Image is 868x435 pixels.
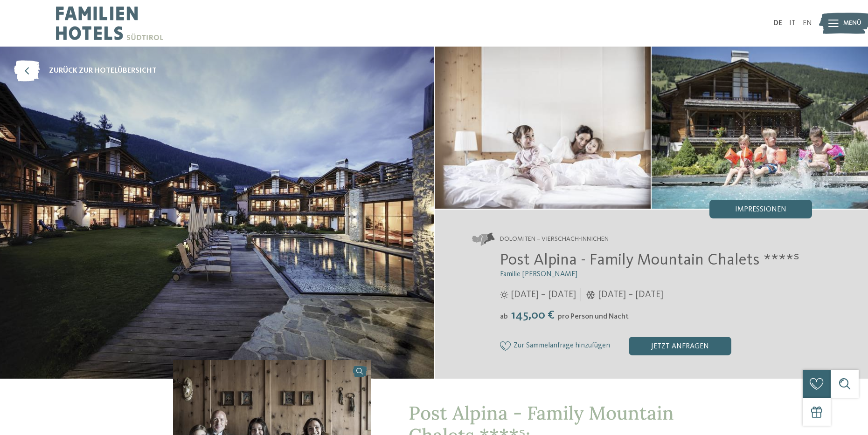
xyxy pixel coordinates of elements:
[586,291,596,299] i: Öffnungszeiten im Winter
[49,66,157,76] span: zurück zur Hotelübersicht
[500,313,508,320] span: ab
[14,61,157,82] a: zurück zur Hotelübersicht
[511,288,576,301] span: [DATE] – [DATE]
[500,252,799,268] span: Post Alpina - Family Mountain Chalets ****ˢ
[652,47,868,209] img: Das Familienhotel in Innichen mit Almdorf-Flair
[735,206,786,213] span: Impressionen
[629,337,731,355] div: jetzt anfragen
[514,342,610,350] span: Zur Sammelanfrage hinzufügen
[773,20,782,27] a: DE
[500,271,577,278] span: Familie [PERSON_NAME]
[843,19,861,28] span: Menü
[598,288,663,301] span: [DATE] – [DATE]
[435,47,651,209] img: Das Familienhotel in Innichen mit Almdorf-Flair
[500,235,609,244] span: Dolomiten – Vierschach-Innichen
[803,20,812,27] a: EN
[500,291,508,299] i: Öffnungszeiten im Sommer
[789,20,796,27] a: IT
[509,309,557,321] span: 145,00 €
[558,313,629,320] span: pro Person und Nacht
